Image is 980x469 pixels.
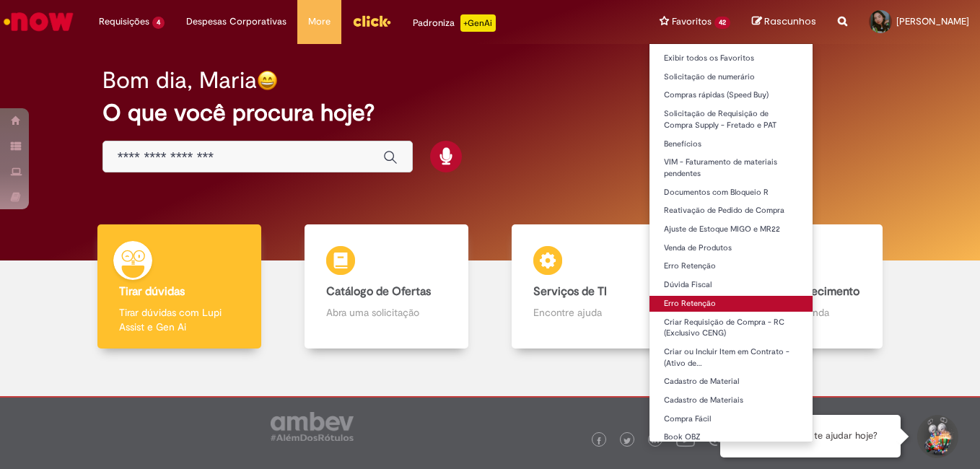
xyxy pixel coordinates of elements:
[649,43,813,442] ul: Favoritos
[490,224,697,349] a: Serviços de TI Encontre ajuda
[649,344,813,371] a: Criar ou Incluir Item em Contrato - (Ativo de…
[649,429,813,445] a: Book OBZ
[326,284,431,299] b: Catálogo de Ofertas
[119,284,185,299] b: Tirar dúvidas
[308,14,331,29] span: More
[271,412,354,441] img: logo_footer_ambev_rotulo_gray.png
[326,305,447,320] p: Abra uma solicitação
[915,415,958,458] button: Iniciar Conversa de Suporte
[283,224,490,349] a: Catálogo de Ofertas Abra uma solicitação
[649,154,813,181] a: VIM - Faturamento de materiais pendentes
[752,15,816,29] a: Rascunhos
[257,70,278,91] img: happy-face.png
[649,240,813,256] a: Venda de Produtos
[649,374,813,390] a: Cadastro de Material
[649,277,813,293] a: Dúvida Fiscal
[672,14,712,29] span: Favoritos
[649,222,813,237] a: Ajuste de Estoque MIGO e MR22
[649,296,813,312] a: Erro Retenção
[649,51,813,66] a: Exibir todos os Favoritos
[1,7,76,36] img: ServiceNow
[649,393,813,408] a: Cadastro de Materiais
[720,415,901,457] div: Oi, como posso te ajudar hoje?
[649,258,813,274] a: Erro Retenção
[649,203,813,219] a: Reativação de Pedido de Compra
[649,87,813,103] a: Compras rápidas (Speed Buy)
[99,14,149,29] span: Requisições
[649,136,813,152] a: Benefícios
[460,14,496,32] p: +GenAi
[714,17,730,29] span: 42
[764,14,816,28] span: Rascunhos
[533,305,655,320] p: Encontre ajuda
[595,437,603,444] img: logo_footer_facebook.png
[624,437,631,444] img: logo_footer_twitter.png
[102,68,257,93] h2: Bom dia, Maria
[76,224,283,349] a: Tirar dúvidas Tirar dúvidas com Lupi Assist e Gen Ai
[533,284,607,299] b: Serviços de TI
[186,14,286,29] span: Despesas Corporativas
[649,185,813,201] a: Documentos com Bloqueio R
[649,69,813,85] a: Solicitação de numerário
[649,106,813,133] a: Solicitação de Requisição de Compra Supply - Fretado e PAT
[413,14,496,32] div: Padroniza
[102,100,878,126] h2: O que você procura hoje?
[649,315,813,341] a: Criar Requisição de Compra - RC (Exclusivo CENG)
[352,10,391,32] img: click_logo_yellow_360x200.png
[152,17,165,29] span: 4
[649,411,813,427] a: Compra Fácil
[740,284,859,299] b: Base de Conhecimento
[896,15,969,27] span: [PERSON_NAME]
[119,305,240,334] p: Tirar dúvidas com Lupi Assist e Gen Ai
